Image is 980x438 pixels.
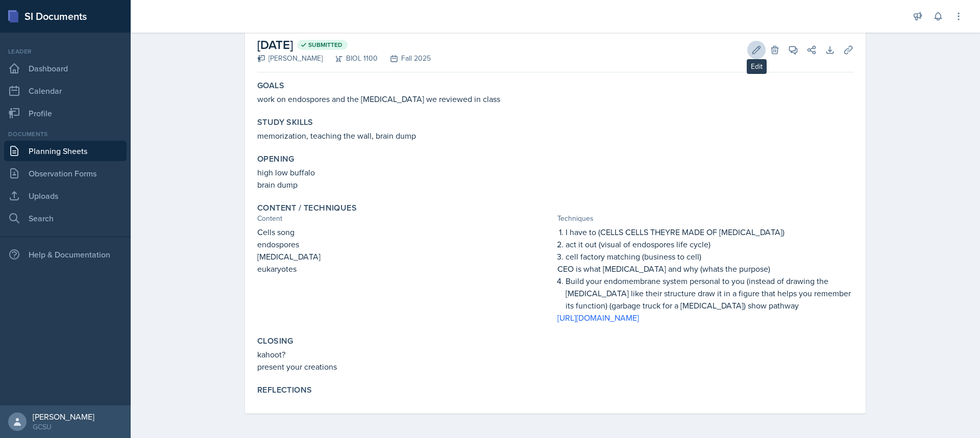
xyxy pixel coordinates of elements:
[4,47,127,56] div: Leader
[4,81,127,101] a: Calendar
[257,130,853,142] p: memorization, teaching the wall, brain dump
[257,348,853,360] p: kahoot?
[4,163,127,184] a: Observation Forms
[557,312,639,323] a: [URL][DOMAIN_NAME]
[4,208,127,228] a: Search
[257,36,431,54] h2: [DATE]
[4,186,127,206] a: Uploads
[257,154,295,164] label: Opening
[4,130,127,139] div: Documents
[257,226,553,238] p: Cells song
[566,226,853,238] p: I have to (CELLS CELLS THEYRE MADE OF [MEDICAL_DATA])
[257,385,312,395] label: Reflections
[257,93,853,105] p: work on endospores and the [MEDICAL_DATA] we reviewed in class
[557,213,853,224] div: Techniques
[257,166,853,178] p: high low buffalo
[33,422,94,432] div: GCSU
[378,53,431,64] div: Fall 2025
[33,411,94,422] div: [PERSON_NAME]
[257,53,323,64] div: [PERSON_NAME]
[257,117,313,127] label: Study Skills
[257,213,553,224] div: Content
[257,250,553,263] p: [MEDICAL_DATA]
[4,58,127,79] a: Dashboard
[257,178,853,191] p: brain dump
[747,41,766,59] button: Edit
[257,203,357,213] label: Content / Techniques
[257,238,553,250] p: endospores
[566,238,853,250] p: act it out (visual of endospores life cycle)
[308,41,342,49] span: Submitted
[257,81,284,91] label: Goals
[4,103,127,123] a: Profile
[323,53,378,64] div: BIOL 1100
[4,244,127,265] div: Help & Documentation
[566,250,853,263] p: cell factory matching (business to cell)
[566,275,853,312] p: Build your endomembrane system personal to you (instead of drawing the [MEDICAL_DATA] like their ...
[257,263,553,275] p: eukaryotes
[257,360,853,373] p: present your creations
[257,336,293,346] label: Closing
[4,141,127,161] a: Planning Sheets
[557,263,853,275] p: CEO is what [MEDICAL_DATA] and why (whats the purpose)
